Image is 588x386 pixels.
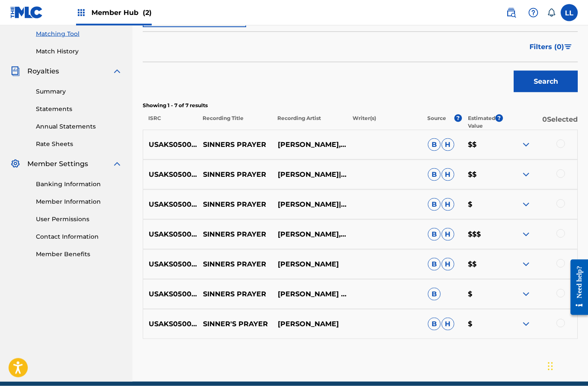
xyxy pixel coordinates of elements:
img: expand [521,259,531,269]
img: MLC Logo [10,6,43,19]
p: [PERSON_NAME] [272,259,347,269]
a: Matching Tool [36,29,122,38]
img: expand [521,319,531,329]
p: Recording Artist [272,114,347,130]
p: Estimated Value [468,114,495,130]
a: Contact Information [36,232,122,241]
p: SINNER'S PRAYER [197,319,272,329]
span: (2) [143,9,152,17]
span: B [428,318,441,330]
span: B [428,228,441,241]
div: Drag [548,354,553,379]
span: B [428,258,441,271]
p: [PERSON_NAME]|THE BROADCASTERS|[PERSON_NAME] [272,170,347,180]
span: ? [454,114,462,122]
img: expand [521,199,531,210]
button: Filters (0) [524,36,578,58]
img: expand [521,289,531,299]
img: expand [521,140,531,150]
p: USAKS0500725 [143,140,197,150]
p: [PERSON_NAME] [272,319,347,329]
div: Help [525,4,542,21]
div: User Menu [561,4,578,21]
img: Royalties [10,66,21,76]
p: Writer(s) [347,114,422,130]
iframe: Chat Widget [545,345,588,386]
span: B [428,288,441,301]
span: B [428,168,441,181]
a: Rate Sheets [36,140,122,149]
p: [PERSON_NAME] & [PERSON_NAME] & THE BROADCASTERS [272,289,347,299]
a: Banking Information [36,180,122,189]
p: [PERSON_NAME]|[PERSON_NAME]|THE BROADCASTERS [272,199,347,210]
p: USAKS0500725 [143,289,197,299]
p: ISRC [143,114,197,130]
a: User Permissions [36,215,122,224]
img: expand [112,159,122,169]
p: $$$ [462,229,503,240]
p: $ [462,319,503,329]
p: SINNERS PRAYER [197,170,272,180]
p: SINNERS PRAYER [197,259,272,269]
p: SINNERS PRAYER [197,140,272,150]
p: Recording Title [197,114,272,130]
p: SINNERS PRAYER [197,289,272,299]
p: Source [427,114,446,130]
span: H [441,258,454,271]
p: $ [462,289,503,299]
span: Member Settings [27,159,88,169]
span: Member Hub [91,8,152,18]
span: H [441,228,454,241]
p: $$ [462,170,503,180]
a: Public Search [503,4,520,21]
p: SINNERS PRAYER [197,229,272,240]
p: Showing 1 - 7 of 7 results [143,102,578,109]
span: H [441,138,454,151]
iframe: Resource Center [564,252,588,323]
p: $ [462,199,503,210]
span: H [441,168,454,181]
p: USAKS0500725 [143,259,197,269]
p: USAKS0500725 [143,229,197,240]
img: expand [112,66,122,76]
a: Summary [36,87,122,96]
p: $$ [462,259,503,269]
p: 0 Selected [503,114,578,130]
a: Annual Statements [36,122,122,131]
img: help [528,8,538,18]
button: Search [514,71,578,92]
p: USAKS0500725 [143,199,197,210]
span: Filters ( 0 ) [529,42,564,52]
a: Member Information [36,197,122,206]
p: USAKS0500725 [143,170,197,180]
span: ? [495,114,503,122]
span: H [441,198,454,211]
span: Royalties [27,66,59,76]
img: Member Settings [10,159,21,169]
a: Member Benefits [36,250,122,259]
img: Top Rightsholders [76,8,86,18]
a: Statements [36,105,122,114]
img: filter [564,44,572,50]
span: H [441,318,454,330]
span: B [428,138,441,151]
p: $$ [462,140,503,150]
img: expand [521,229,531,240]
div: Notifications [547,9,556,17]
p: USAKS0500725 [143,319,197,329]
a: Match History [36,47,122,56]
span: B [428,198,441,211]
p: [PERSON_NAME],[PERSON_NAME],THE BROADCASTERS [272,229,347,240]
img: search [506,8,516,18]
p: SINNERS PRAYER [197,199,272,210]
p: [PERSON_NAME],[PERSON_NAME],THE BROADCASTERS [272,140,347,150]
img: expand [521,170,531,180]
